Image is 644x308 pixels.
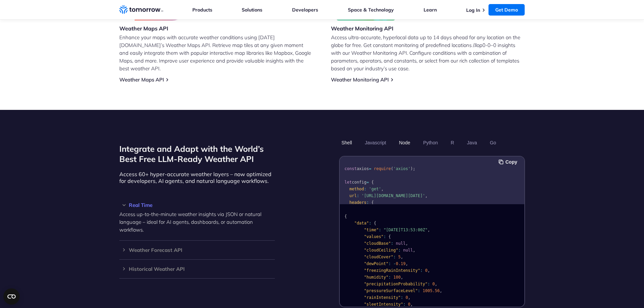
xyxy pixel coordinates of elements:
[371,200,374,205] span: {
[371,180,374,185] span: {
[418,288,420,293] span: :
[391,241,393,246] span: :
[344,214,347,219] span: {
[364,261,388,266] span: "dewPoint"
[366,180,369,185] span: =
[401,295,403,300] span: :
[369,166,371,171] span: =
[388,234,391,239] span: {
[383,234,386,239] span: :
[364,228,378,232] span: "time"
[381,187,383,191] span: ,
[119,171,275,184] p: Access 60+ hyper-accurate weather layers – now optimized for developers, AI agents, and natural l...
[408,302,410,307] span: 0
[364,248,398,253] span: "cloudCeiling"
[408,295,410,300] span: ,
[405,241,408,246] span: ,
[3,288,20,305] button: Open CMP widget
[488,4,525,16] a: Get Demo
[448,137,456,148] button: R
[421,137,440,148] button: Python
[364,302,403,307] span: "sleetIntensity"
[413,248,415,253] span: ,
[361,193,425,198] span: '[URL][DOMAIN_NAME][DATE]'
[393,275,401,280] span: 100
[393,255,396,259] span: :
[425,268,427,273] span: 0
[432,282,435,286] span: 0
[357,193,359,198] span: :
[410,166,415,171] span: );
[425,193,427,198] span: ,
[339,137,354,148] button: Shell
[403,248,413,253] span: null
[357,166,369,171] span: axios
[354,221,368,226] span: "data"
[424,7,437,13] a: Learn
[420,268,422,273] span: :
[331,25,396,32] h3: Weather Monitoring API
[410,302,413,307] span: ,
[119,247,275,253] h3: Weather Forecast API
[393,166,410,171] span: 'axios'
[364,275,388,280] span: "humidity"
[364,187,366,191] span: :
[364,241,390,246] span: "cloudBase"
[427,268,430,273] span: ,
[364,255,393,259] span: "cloudCover"
[348,7,394,13] a: Space & Technology
[349,193,357,198] span: url
[119,5,163,15] a: Home link
[439,288,442,293] span: ,
[292,7,318,13] a: Developers
[352,180,366,185] span: config
[388,261,391,266] span: :
[383,228,427,232] span: "[DATE]T13:53:00Z"
[379,228,381,232] span: :
[362,137,388,148] button: Javascript
[366,200,369,205] span: :
[388,275,391,280] span: :
[119,33,313,72] p: Enhance your maps with accurate weather conditions using [DATE][DOMAIN_NAME]’s Weather Maps API. ...
[403,302,405,307] span: :
[119,266,275,271] h3: Historical Weather API
[349,187,364,191] span: method
[391,166,393,171] span: (
[397,137,412,148] button: Node
[364,234,383,239] span: "values"
[192,7,212,13] a: Products
[364,282,427,286] span: "precipitationProbability"
[369,187,381,191] span: 'get'
[331,76,389,83] a: Weather Monitoring API
[119,210,275,234] p: Access up-to-the-minute weather insights via JSON or natural language – ideal for AI agents, dash...
[405,295,408,300] span: 0
[344,166,357,171] span: const
[364,295,400,300] span: "rainIntensity"
[405,261,408,266] span: ,
[119,25,193,32] h3: Weather Maps API
[398,255,400,259] span: 5
[464,137,479,148] button: Java
[331,33,525,72] p: Access ultra-accurate, hyperlocal data up to 14 days ahead for any location on the globe for free...
[119,76,164,83] a: Weather Maps API
[499,158,519,166] button: Copy
[487,137,498,148] button: Go
[369,221,371,226] span: :
[435,282,437,286] span: ,
[427,282,430,286] span: :
[396,261,405,266] span: 0.19
[374,221,376,226] span: {
[242,7,262,13] a: Solutions
[349,200,366,205] span: headers
[374,166,391,171] span: require
[344,180,352,185] span: let
[393,261,396,266] span: -
[364,268,420,273] span: "freezingRainIntensity"
[427,228,430,232] span: ,
[401,255,403,259] span: ,
[119,203,275,208] h3: Real Time
[364,288,418,293] span: "pressureSurfaceLevel"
